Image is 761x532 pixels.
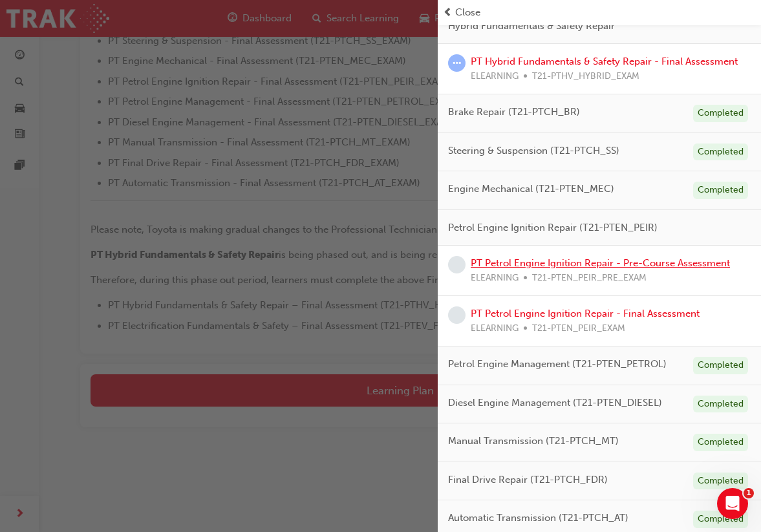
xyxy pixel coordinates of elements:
[471,56,738,67] a: PT Hybrid Fundamentals & Safety Repair - Final Assessment
[717,488,748,519] iframe: Intercom live chat
[448,434,619,449] span: Manual Transmission (T21-PTCH_MT)
[744,488,754,498] span: 1
[448,511,628,526] span: Automatic Transmission (T21-PTCH_AT)
[532,321,625,336] span: T21-PTEN_PEIR_EXAM
[471,257,730,269] a: PT Petrol Engine Ignition Repair - Pre-Course Assessment
[448,473,608,487] span: Final Drive Repair (T21-PTCH_FDR)
[693,434,748,451] div: Completed
[471,271,519,286] span: ELEARNING
[471,308,700,319] a: PT Petrol Engine Ignition Repair - Final Assessment
[448,54,466,72] span: learningRecordVerb_ATTEMPT-icon
[532,69,639,84] span: T21-PTHV_HYBRID_EXAM
[471,321,519,336] span: ELEARNING
[448,220,658,235] span: Petrol Engine Ignition Repair (T21-PTEN_PEIR)
[448,105,580,120] span: Brake Repair (T21-PTCH_BR)
[693,182,748,199] div: Completed
[448,396,662,410] span: Diesel Engine Management (T21-PTEN_DIESEL)
[448,306,466,324] span: learningRecordVerb_NONE-icon
[471,69,519,84] span: ELEARNING
[448,144,619,158] span: Steering & Suspension (T21-PTCH_SS)
[448,357,667,372] span: Petrol Engine Management (T21-PTEN_PETROL)
[693,473,748,490] div: Completed
[448,19,615,34] span: Hybrid Fundamentals & Safety Repair
[693,511,748,528] div: Completed
[443,5,756,20] button: prev-iconClose
[693,144,748,161] div: Completed
[693,396,748,413] div: Completed
[448,256,466,273] span: learningRecordVerb_NONE-icon
[455,5,480,20] span: Close
[443,5,453,20] span: prev-icon
[693,105,748,122] div: Completed
[693,357,748,374] div: Completed
[532,271,647,286] span: T21-PTEN_PEIR_PRE_EXAM
[448,182,614,197] span: Engine Mechanical (T21-PTEN_MEC)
